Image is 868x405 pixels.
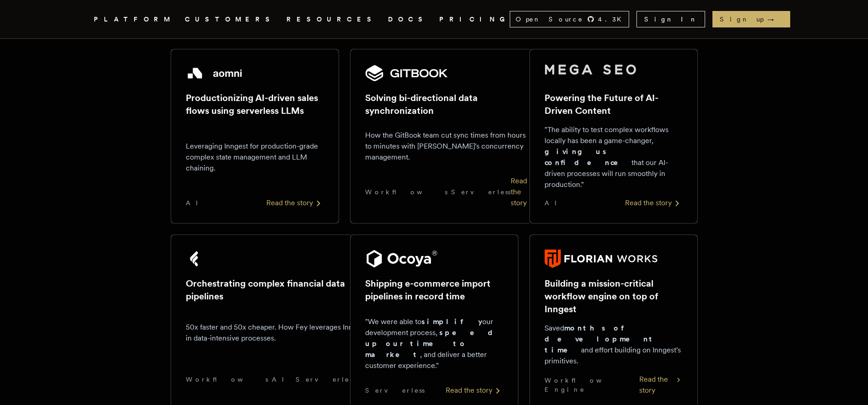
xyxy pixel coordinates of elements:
[365,316,503,371] p: "We were able to our development process, , and deliver a better customer experience."
[365,64,448,82] img: GitBook
[625,197,683,208] div: Read the story
[545,64,636,75] img: Mega SEO
[511,176,527,208] div: Read the story
[545,124,683,190] p: "The ability to test complex workflows locally has been a game-changer, that our AI-driven proces...
[272,375,292,384] span: AI
[186,277,372,303] h2: Orchestrating complex financial data pipelines
[639,374,682,396] div: Read the story
[388,14,428,25] a: DOCS
[636,11,705,27] a: Sign In
[421,317,482,326] strong: simplify
[266,197,324,208] div: Read the story
[529,49,698,224] a: Mega SEO logoPowering the Future of AI-Driven Content"The ability to test complex workflows local...
[365,130,527,163] p: How the GitBook team cut sync times from hours to minutes with [PERSON_NAME]'s concurrency manage...
[545,250,658,268] img: Florian Works
[186,250,204,268] img: Fey
[350,49,518,224] a: GitBook logoSolving bi-directional data synchronizationHow the GitBook team cut sync times from h...
[365,187,447,197] span: Workflows
[186,91,324,117] h2: Productionizing AI-driven sales flows using serverless LLMs
[186,198,206,208] span: AI
[186,375,268,384] span: Workflows
[94,14,174,25] button: PLATFORM
[365,91,527,117] h2: Solving bi-directional data synchronization
[185,14,275,25] a: CUSTOMERS
[545,376,640,394] span: Workflow Engine
[712,11,790,27] a: Sign up
[598,15,627,24] span: 4.3 K
[545,277,683,315] h2: Building a mission-critical workflow engine on top of Inngest
[186,64,244,82] img: Aomni
[365,328,501,359] strong: speed up our time to market
[296,375,355,384] span: Serverless
[365,277,503,303] h2: Shipping e-commerce import pipelines in record time
[365,250,438,268] img: Ocoya
[545,324,656,354] strong: months of development time
[545,147,631,167] strong: giving us confidence
[186,322,372,344] p: 50x faster and 50x cheaper. How Fey leverages Inngest in data-intensive processes.
[365,386,425,395] span: Serverless
[545,198,565,208] span: AI
[545,91,683,117] h2: Powering the Future of AI-Driven Content
[545,323,683,367] p: Saved and effort building on Inngest's primitives.
[171,49,339,224] a: Aomni logoProductionizing AI-driven sales flows using serverless LLMsLeveraging Inngest for produ...
[439,14,510,25] a: PRICING
[446,385,503,396] div: Read the story
[767,15,783,24] span: →
[451,187,511,197] span: Serverless
[186,141,324,174] p: Leveraging Inngest for production-grade complex state management and LLM chaining.
[286,14,377,25] button: RESOURCES
[516,15,583,24] span: Open Source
